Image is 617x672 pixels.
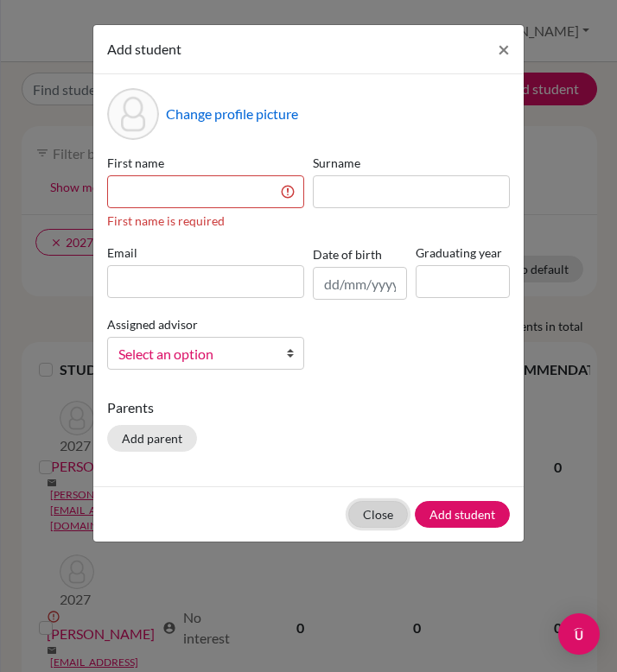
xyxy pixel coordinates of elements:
label: Email [107,244,304,262]
label: Surname [313,154,510,172]
span: Select an option [118,343,270,365]
div: Profile picture [107,88,159,140]
div: First name is required [107,212,304,230]
label: Graduating year [416,244,510,262]
p: Parents [107,397,510,418]
div: Open Intercom Messenger [558,613,600,655]
span: Add student [107,41,181,57]
label: Date of birth [313,245,382,263]
button: Close [484,25,524,73]
label: First name [107,154,304,172]
label: Assigned advisor [107,315,198,333]
button: Close [348,501,408,528]
button: Add student [415,501,510,528]
input: dd/mm/yyyy [313,267,407,300]
span: × [498,36,510,61]
button: Add parent [107,425,197,452]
